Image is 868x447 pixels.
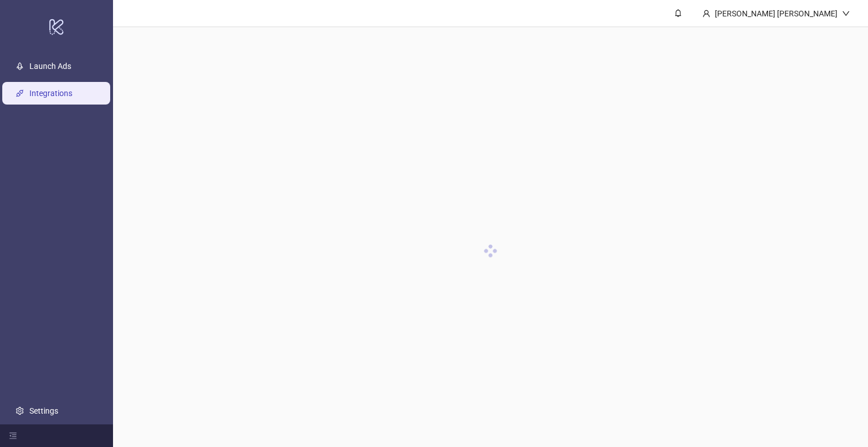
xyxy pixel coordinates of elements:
[29,62,71,71] a: Launch Ads
[842,10,850,18] span: down
[674,9,682,17] span: bell
[710,7,842,20] div: [PERSON_NAME] [PERSON_NAME]
[702,10,710,18] span: user
[9,432,17,440] span: menu-fold
[29,406,58,415] a: Settings
[29,89,72,98] a: Integrations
